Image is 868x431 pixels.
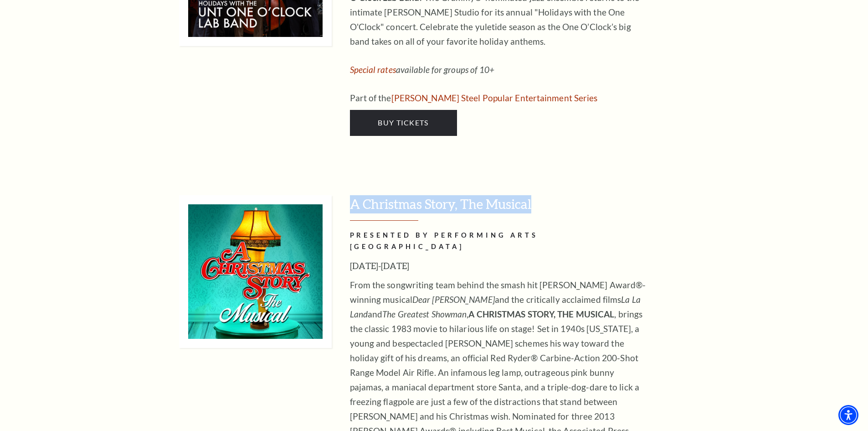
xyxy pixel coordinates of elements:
em: Dear [PERSON_NAME] [412,294,495,305]
img: A Christmas Story, The Musical [179,195,332,348]
h2: PRESENTED BY PERFORMING ARTS [GEOGRAPHIC_DATA] [350,230,646,253]
a: Special rates [350,64,396,75]
h3: [DATE]-[DATE] [350,259,646,273]
a: Buy Tickets [350,110,457,135]
a: Irwin Steel Popular Entertainment Series - open in a new tab [391,93,598,103]
p: Part of the [350,91,646,105]
h3: A Christmas Story, The Musical [350,195,717,221]
em: available for groups of 10+ [350,64,495,75]
strong: A CHRISTMAS STORY, THE MUSICAL [468,309,614,319]
div: Accessibility Menu [838,405,858,425]
em: The Greatest Showman [382,309,467,319]
span: Buy Tickets [378,118,428,127]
